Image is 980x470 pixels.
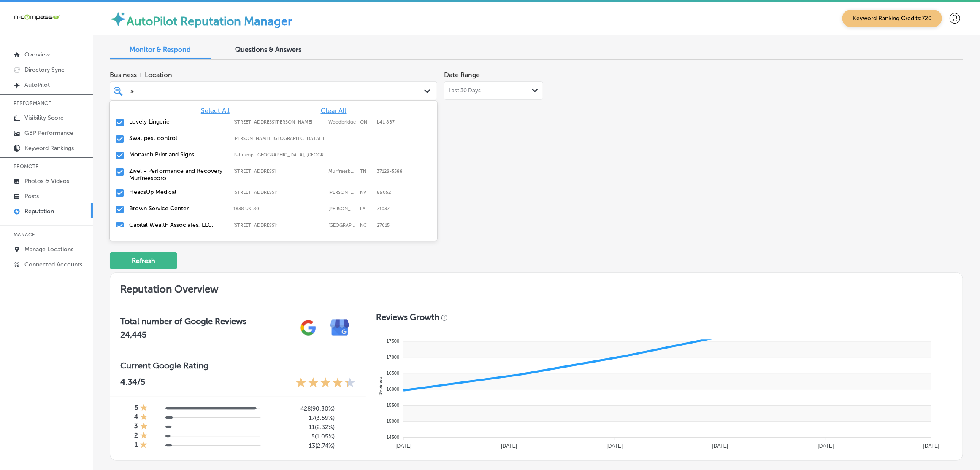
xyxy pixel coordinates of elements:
label: HeadsUp Medical [129,188,225,196]
label: 1144 Fortress Blvd Suite E [233,169,325,174]
h5: 17 ( 3.59% ) [267,414,335,422]
label: Zivel - Performance and Recovery Murfreesboro [129,167,225,182]
h5: 11 ( 2.32% ) [267,424,335,431]
tspan: [DATE] [712,443,728,449]
p: Connected Accounts [24,261,82,268]
span: Monitor & Respond [130,46,191,54]
p: Visibility Score [24,114,64,121]
label: Raleigh [328,223,356,228]
label: NV [360,190,373,195]
h2: 24,445 [120,330,246,340]
button: Refresh [110,252,177,269]
label: 1838 US-80 [233,206,325,212]
span: Last 30 Days [449,87,481,94]
h4: 3 [134,422,138,432]
img: e7ababfa220611ac49bdb491a11684a6.png [324,312,356,344]
span: Keyword Ranking Credits: 720 [842,10,942,27]
label: Pahrump, NV, USA | Whitney, NV, USA | Mesquite, NV, USA | Paradise, NV, USA | Henderson, NV, USA ... [233,152,329,158]
p: Keyword Rankings [24,145,74,152]
div: 4.34 Stars [295,377,356,390]
label: Monarch Print and Signs [129,151,225,158]
p: Overview [24,51,50,58]
p: Reputation [24,208,54,215]
label: NC [360,223,373,228]
p: Manage Locations [24,246,73,253]
div: 1 Star [140,441,147,450]
tspan: [DATE] [395,443,411,449]
h2: Reputation Overview [110,273,963,302]
label: Haughton [328,206,356,212]
p: Directory Sync [24,66,65,73]
tspan: 14500 [387,435,400,440]
label: 2610 W Horizon Ridge Pkwy #103; [233,190,325,195]
tspan: 16500 [387,371,400,376]
tspan: [DATE] [818,443,834,449]
img: autopilot-icon [110,11,127,27]
h4: 5 [135,404,138,413]
label: Henderson [328,190,356,195]
h4: 2 [134,432,138,441]
label: Date Range [444,71,480,79]
label: 37128-5588 [377,169,403,174]
p: AutoPilot [24,81,50,89]
label: L4L 8B7 [377,119,395,125]
label: Capital Wealth Associates, LLC. [129,221,225,228]
label: 89052 [377,190,391,195]
div: 1 Star [140,422,148,432]
tspan: [DATE] [501,443,517,449]
label: Gilliam, LA, USA | Hosston, LA, USA | Eastwood, LA, USA | Blanchard, LA, USA | Shreveport, LA, US... [233,136,329,141]
label: TN [360,169,373,174]
label: 8319 Six Forks Rd ste 105; [233,223,325,228]
label: 71037 [377,206,390,212]
p: Photos & Videos [24,177,69,185]
img: 660ab0bf-5cc7-4cb8-ba1c-48b5ae0f18e60NCTV_CLogo_TV_Black_-500x88.png [14,13,60,21]
h5: 428 ( 90.30% ) [267,405,335,412]
label: ON [360,119,373,125]
span: Select All [201,107,230,115]
h3: Current Google Rating [120,360,356,371]
label: 7600 Weston Rd Unit 41 [233,119,325,125]
tspan: 16000 [387,387,400,392]
label: Lovely Lingerie [129,118,225,125]
div: 1 Star [140,432,148,441]
span: Questions & Answers [236,46,302,54]
tspan: 17000 [387,355,400,360]
h4: 4 [134,413,138,422]
p: Posts [24,193,39,200]
p: GBP Performance [24,129,73,137]
text: Reviews [378,377,383,396]
img: gPZS+5FD6qPJAAAAABJRU5ErkJggg== [292,312,324,344]
tspan: 15000 [387,419,400,424]
label: LA [360,206,373,212]
label: Woodbridge [328,119,356,125]
h4: 1 [135,441,138,450]
label: AutoPilot Reputation Manager [127,14,292,28]
label: Swat pest control [129,134,225,142]
tspan: 17500 [387,339,400,344]
tspan: 15500 [387,403,400,408]
div: 1 Star [140,413,148,422]
h5: 5 ( 1.05% ) [267,433,335,440]
h3: Total number of Google Reviews [120,316,246,326]
label: Murfreesboro [328,169,356,174]
p: 4.34 /5 [120,377,145,390]
h3: Reviews Growth [376,312,439,322]
tspan: [DATE] [923,443,939,449]
tspan: [DATE] [607,443,623,449]
label: 27615 [377,223,390,228]
label: Brown Service Center [129,205,225,212]
h5: 13 ( 2.74% ) [267,442,335,449]
span: Business + Location [110,71,437,79]
div: 1 Star [140,404,148,413]
span: Clear All [321,107,347,115]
